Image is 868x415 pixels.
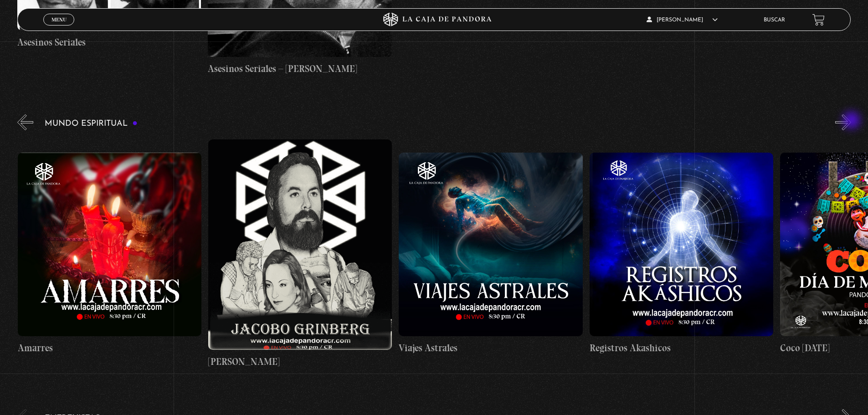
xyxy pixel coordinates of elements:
[208,137,392,371] a: [PERSON_NAME]
[48,25,70,31] span: Cerrar
[208,354,392,369] h4: [PERSON_NAME]
[17,114,33,130] button: Previous
[18,341,201,355] h4: Amarres
[18,137,201,371] a: Amarres
[812,14,825,26] a: View your shopping cart
[45,119,138,128] h3: Mundo Espiritual
[590,341,773,355] h4: Registros Akashicos
[835,114,851,130] button: Next
[647,17,718,23] span: [PERSON_NAME]
[399,137,582,371] a: Viajes Astrales
[51,17,67,22] span: Menu
[208,61,391,76] h4: Asesinos Seriales – [PERSON_NAME]
[399,341,582,355] h4: Viajes Astrales
[17,35,201,50] h4: Asesinos Seriales
[590,137,773,371] a: Registros Akashicos
[764,17,785,23] a: Buscar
